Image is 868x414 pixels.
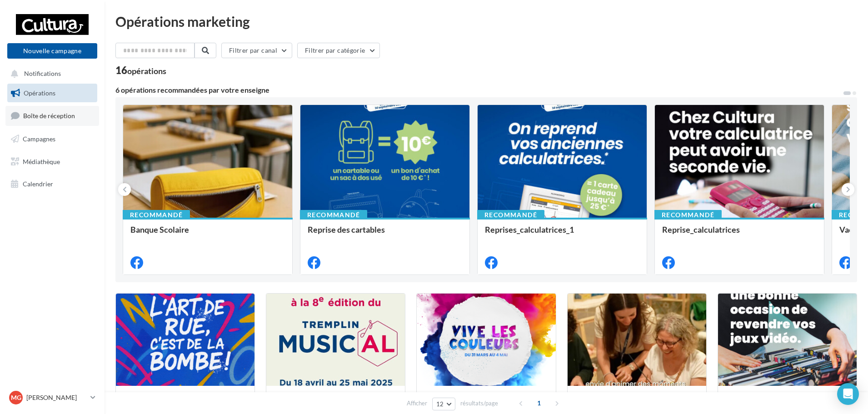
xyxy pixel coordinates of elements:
[532,396,546,410] span: 1
[123,210,190,220] div: Recommandé
[24,89,55,97] span: Opérations
[23,135,55,143] span: Campagnes
[662,225,817,243] div: Reprise_calculatrices
[23,112,75,120] span: Boîte de réception
[432,398,455,410] button: 12
[7,43,97,59] button: Nouvelle campagne
[407,399,427,408] span: Afficher
[127,67,166,75] div: opérations
[654,210,722,220] div: Recommandé
[115,86,843,94] div: 6 opérations recommandées par votre enseigne
[5,175,99,194] a: Calendrier
[436,400,444,408] span: 12
[5,152,99,171] a: Médiathèque
[24,70,61,78] span: Notifications
[23,180,53,188] span: Calendrier
[115,65,166,75] div: 16
[5,106,99,125] a: Boîte de réception
[485,225,639,243] div: Reprises_calculatrices_1
[477,210,544,220] div: Recommandé
[837,383,859,405] div: Open Intercom Messenger
[7,389,97,406] a: MG [PERSON_NAME]
[5,130,99,149] a: Campagnes
[115,15,857,28] div: Opérations marketing
[297,43,380,58] button: Filtrer par catégorie
[23,157,60,165] span: Médiathèque
[460,399,498,408] span: résultats/page
[308,225,462,243] div: Reprise des cartables
[130,225,285,243] div: Banque Scolaire
[300,210,367,220] div: Recommandé
[5,84,99,103] a: Opérations
[221,43,292,58] button: Filtrer par canal
[26,393,87,402] p: [PERSON_NAME]
[11,393,21,402] span: MG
